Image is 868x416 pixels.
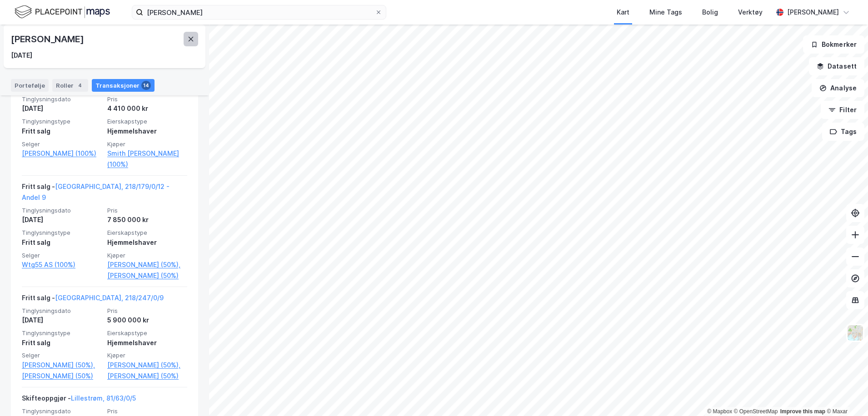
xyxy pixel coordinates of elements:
button: Datasett [809,57,864,75]
button: Bokmerker [803,35,864,54]
div: [DATE] [22,214,102,225]
div: Roller [52,79,88,92]
a: Mapbox [707,408,732,415]
a: Improve this map [780,408,825,415]
span: Pris [107,95,187,103]
div: [PERSON_NAME] [11,32,85,46]
a: [PERSON_NAME] (50%), [22,360,102,371]
a: Wtg55 AS (100%) [22,259,102,270]
div: Transaksjoner [92,79,155,92]
a: [PERSON_NAME] (50%) [107,371,187,381]
div: 14 [141,81,151,90]
iframe: Chat Widget [823,372,868,416]
div: 5 900 000 kr [107,315,187,326]
div: Fritt salg [22,237,102,248]
span: Pris [107,307,187,315]
a: [GEOGRAPHIC_DATA], 218/179/0/12 - Andel 9 [22,183,170,201]
div: [DATE] [11,50,32,61]
div: Fritt salg - [22,181,187,207]
img: logo.f888ab2527a4732fd821a326f86c7f29.svg [15,4,110,20]
div: 7 850 000 kr [107,214,187,225]
span: Kjøper [107,352,187,359]
div: Hjemmelshaver [107,237,187,248]
a: [PERSON_NAME] (50%) [22,371,102,381]
div: Fritt salg - [22,292,164,307]
button: Tags [822,123,864,141]
div: Hjemmelshaver [107,337,187,348]
span: Kjøper [107,140,187,148]
input: Søk på adresse, matrikkel, gårdeiere, leietakere eller personer [143,5,375,19]
span: Selger [22,352,102,359]
span: Tinglysningsdato [22,407,102,415]
div: Skifteoppgjør - [22,393,136,407]
img: Z [847,324,864,342]
a: [PERSON_NAME] (50%), [107,259,187,270]
div: [DATE] [22,103,102,114]
div: Mine Tags [649,7,682,18]
span: Kjøper [107,252,187,259]
span: Eierskapstype [107,229,187,237]
div: Kart [617,7,629,18]
a: Smith [PERSON_NAME] (100%) [107,148,187,170]
span: Tinglysningstype [22,118,102,125]
span: Tinglysningsdato [22,207,102,214]
div: Hjemmelshaver [107,126,187,137]
span: Pris [107,207,187,214]
div: [DATE] [22,315,102,326]
span: Selger [22,140,102,148]
div: Fritt salg [22,337,102,348]
div: Verktøy [738,7,763,18]
span: Eierskapstype [107,329,187,337]
div: [PERSON_NAME] [787,7,839,18]
button: Filter [821,101,864,119]
div: Bolig [702,7,718,18]
div: Kontrollprogram for chat [823,372,868,416]
span: Eierskapstype [107,118,187,125]
div: 4 [75,81,85,90]
a: Lillestrøm, 81/63/0/5 [71,394,136,402]
span: Tinglysningsdato [22,95,102,103]
a: [PERSON_NAME] (50%), [107,360,187,371]
a: [PERSON_NAME] (100%) [22,148,102,159]
a: [GEOGRAPHIC_DATA], 218/247/0/9 [55,294,164,302]
span: Pris [107,407,187,415]
span: Tinglysningstype [22,229,102,237]
div: Portefølje [11,79,49,92]
div: Fritt salg [22,126,102,137]
span: Tinglysningstype [22,329,102,337]
span: Selger [22,252,102,259]
span: Tinglysningsdato [22,307,102,315]
div: 4 410 000 kr [107,103,187,114]
a: OpenStreetMap [734,408,778,415]
a: [PERSON_NAME] (50%) [107,270,187,281]
button: Analyse [812,79,864,97]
